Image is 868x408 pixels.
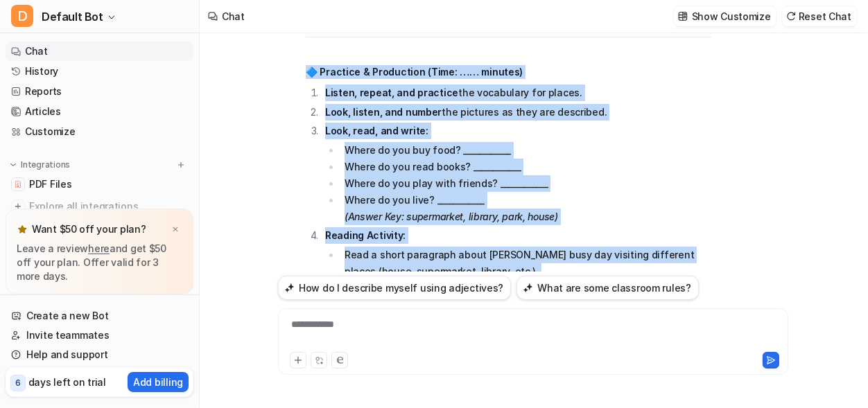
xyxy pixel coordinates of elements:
[14,180,22,188] img: PDF Files
[42,7,103,26] span: Default Bot
[782,6,857,26] button: Reset Chat
[29,177,71,191] span: PDF Files
[6,175,193,194] a: PDF FilesPDF Files
[325,125,428,136] strong: Look, read, and write:
[6,62,193,81] a: History
[6,102,193,121] a: Articles
[6,82,193,101] a: Reports
[325,87,458,98] strong: Listen, repeat, and practice
[8,160,18,170] img: expand menu
[340,175,711,192] li: Where do you play with friends? ____________
[340,247,711,280] li: Read a short paragraph about [PERSON_NAME] busy day visiting different places (house, supermarket...
[15,377,21,389] p: 6
[176,160,186,170] img: menu_add.svg
[11,199,25,213] img: explore all integrations
[340,142,711,159] li: Where do you buy food? ____________
[222,9,245,24] div: Chat
[325,229,406,241] strong: Reading Activity:
[32,222,146,236] p: Want $50 off your plan?
[6,326,193,345] a: Invite teammates
[692,9,771,24] p: Show Customize
[133,375,183,389] p: Add billing
[340,159,711,175] li: Where do you read books? ____________
[340,192,711,225] li: Where do you live? ____________
[517,276,699,300] button: What are some classroom rules?
[345,211,558,222] em: (Answer Key: supermarket, library, park, house)
[17,224,28,235] img: star
[29,195,188,218] span: Explore all integrations
[6,197,193,216] a: Explore all integrations
[128,372,189,392] button: Add billing
[88,242,110,254] a: here
[6,345,193,364] a: Help and support
[278,276,511,300] button: How do I describe myself using adjectives?
[6,306,193,326] a: Create a new Bot
[325,85,711,101] p: the vocabulary for places.
[325,104,711,121] p: the pictures as they are described.
[325,106,442,118] strong: Look, listen, and number
[6,42,193,61] a: Chat
[6,122,193,141] a: Customize
[678,11,688,21] img: customize
[171,225,180,234] img: x
[17,242,182,283] p: Leave a review and get $50 off your plan. Offer valid for 3 more days.
[306,65,711,79] h4: 🔷 Practice & Production (Time: …… minutes)
[21,159,70,170] p: Integrations
[786,11,796,21] img: reset
[11,5,33,27] span: D
[674,6,776,26] button: Show Customize
[6,158,74,172] button: Integrations
[28,375,106,389] p: days left on trial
